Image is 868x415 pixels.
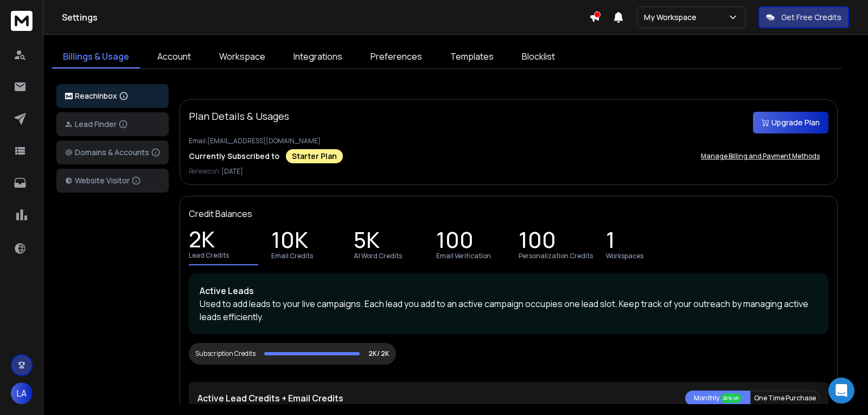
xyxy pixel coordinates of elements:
p: 5K [354,234,380,250]
button: One Time Purchase [750,391,820,406]
p: Currently Subscribed to [189,151,279,162]
p: AI Word Credits [354,252,402,260]
button: LA [11,382,33,404]
p: 100 [436,234,474,250]
a: Preferences [360,46,433,68]
p: Workspaces [606,252,643,260]
a: Account [146,46,202,68]
p: Active Lead Credits + Email Credits [197,392,343,405]
p: Email: [EMAIL_ADDRESS][DOMAIN_NAME] [189,137,828,145]
p: Manage Billing and Payment Methods [701,152,820,161]
p: Renews on: [189,167,828,176]
p: Used to add leads to your live campaigns. Each lead you add to an active campaign occupies one le... [200,297,818,323]
a: Billings & Usage [52,46,140,68]
button: Domains & Accounts [56,141,169,164]
p: Email Verification [436,252,491,260]
p: 1 [606,234,615,250]
span: [DATE] [221,167,243,176]
p: 2K [189,234,215,249]
p: Personalization Credits [519,252,593,260]
div: Open Intercom Messenger [828,378,854,404]
button: Website Visitor [56,169,169,193]
a: Workspace [208,46,276,68]
button: Upgrade Plan [753,112,828,133]
img: logo [65,93,73,100]
p: Plan Details & Usages [189,108,289,124]
p: Get Free Credits [781,12,841,23]
div: 20% off [720,393,742,403]
p: 10K [271,234,308,250]
div: Subscription Credits [195,349,256,358]
p: Email Credits [271,252,313,260]
p: 2K/ 2K [368,349,390,358]
div: Starter Plan [286,149,343,163]
button: Lead Finder [56,112,169,136]
h1: Settings [62,11,589,24]
p: Credit Balances [189,207,252,220]
a: Templates [439,46,505,68]
p: My Workspace [644,12,701,23]
button: Get Free Credits [758,7,849,28]
p: Lead Credits [189,251,229,260]
button: Manage Billing and Payment Methods [692,145,828,167]
a: Blocklist [511,46,566,68]
p: Active Leads [200,284,818,297]
button: ReachInbox [56,84,169,108]
p: 100 [519,234,556,250]
button: Monthly 20% off [685,391,750,406]
a: Integrations [283,46,353,68]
